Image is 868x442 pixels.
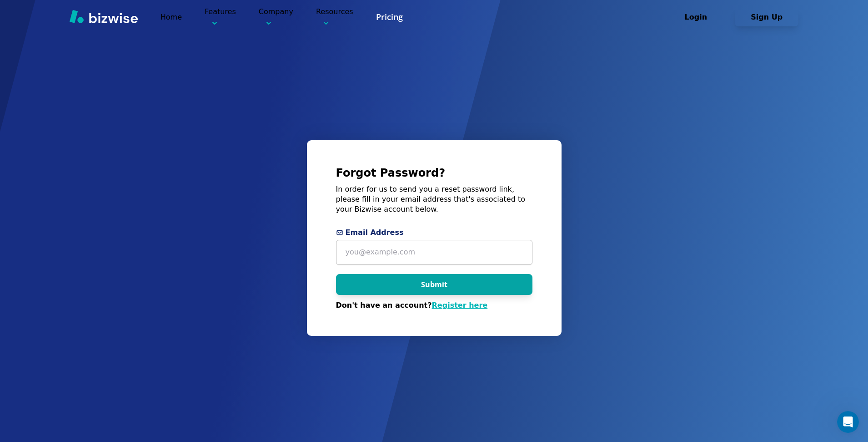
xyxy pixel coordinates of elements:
p: In order for us to send you a reset password link, please fill in your email address that's assoc... [336,184,532,214]
a: Register here [432,301,488,310]
img: Bizwise Logo [70,10,138,23]
div: Don't have an account?Register here [336,300,532,310]
a: Login [664,13,735,21]
p: Resources [316,6,353,28]
a: Home [161,13,182,21]
p: Company [259,6,293,28]
p: Features [205,6,236,28]
span: Email Address [336,227,532,238]
a: Pricing [376,11,403,23]
a: Sign Up [735,13,798,21]
button: Submit [336,274,532,295]
h3: Forgot Password? [336,166,532,181]
button: Sign Up [735,8,798,26]
button: Login [664,8,728,26]
p: Don't have an account? [336,300,532,310]
iframe: Intercom live chat [837,411,859,433]
input: you@example.com [336,240,532,265]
